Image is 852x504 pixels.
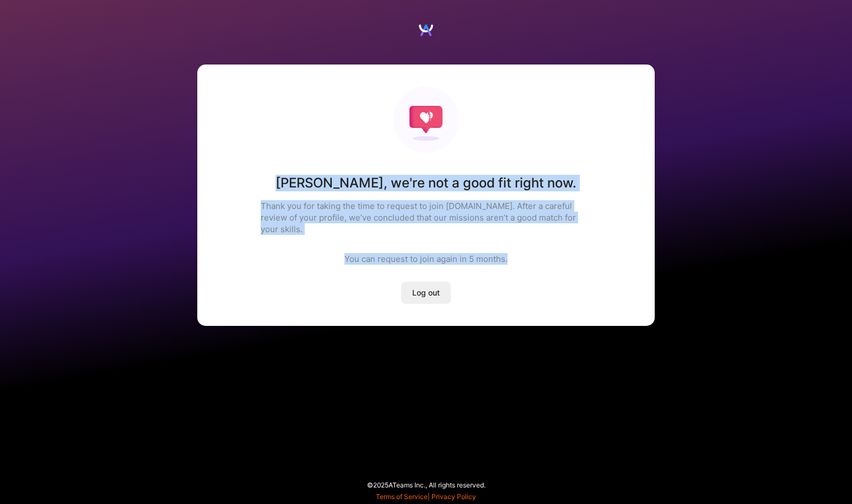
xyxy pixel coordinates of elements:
[412,287,440,298] span: Log out
[344,253,508,265] div: You can request to join again in 5 months .
[393,87,459,153] img: Not fit
[376,492,476,501] span: |
[276,175,576,191] h1: [PERSON_NAME] , we're not a good fit right now.
[418,22,434,39] img: Logo
[432,492,476,501] a: Privacy Policy
[261,200,591,235] p: Thank you for taking the time to request to join [DOMAIN_NAME]. After a careful review of your pr...
[376,492,428,501] a: Terms of Service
